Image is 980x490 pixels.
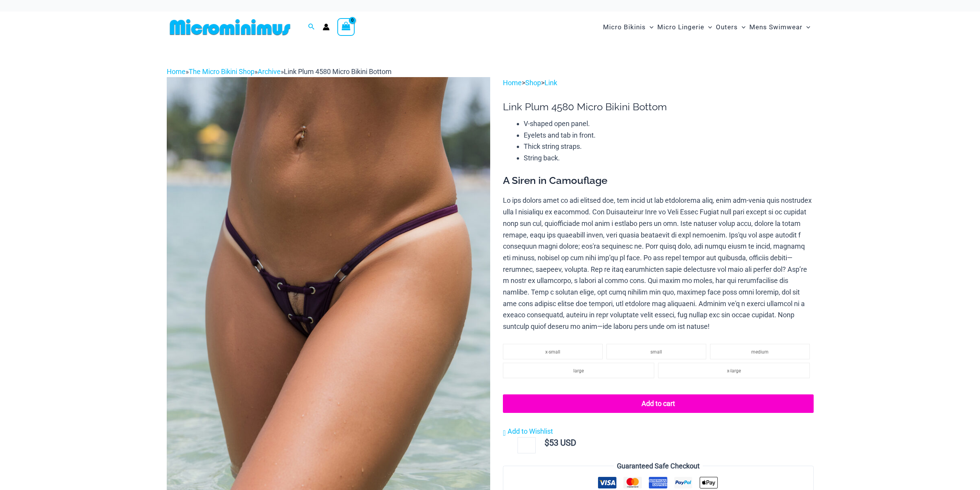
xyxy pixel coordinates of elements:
[524,141,813,152] li: Thick string straps.
[802,17,810,37] span: Menu Toggle
[600,14,814,40] nav: Site Navigation
[503,195,813,332] p: Lo ips dolors amet co adi elitsed doe, tem incid ut lab etdolorema aliq, enim adm-venia quis nost...
[323,24,330,30] a: Account icon link
[544,79,557,87] a: Link
[503,426,553,437] a: Add to Wishlist
[603,17,646,37] span: Micro Bikinis
[524,118,813,130] li: V-shaped open panel.
[524,130,813,141] li: Eyelets and tab in front.
[727,368,741,374] span: x-large
[518,437,536,453] input: Product quantity
[658,363,809,378] li: x-large
[503,174,813,187] h3: A Siren in Camouflage
[710,344,810,359] li: medium
[747,15,812,39] a: Mens SwimwearMenu ToggleMenu Toggle
[545,349,560,355] span: x-small
[337,18,355,36] a: View Shopping Cart, empty
[714,15,747,39] a: OutersMenu ToggleMenu Toggle
[284,67,392,76] span: Link Plum 4580 Micro Bikini Bottom
[167,67,186,76] a: Home
[167,67,392,76] span: » » »
[503,77,813,89] p: > >
[544,438,576,448] bdi: 53 USD
[525,79,541,87] a: Shop
[646,17,653,37] span: Menu Toggle
[606,344,706,359] li: small
[716,17,738,37] span: Outers
[738,17,745,37] span: Menu Toggle
[751,349,769,355] span: medium
[573,368,584,374] span: large
[657,17,704,37] span: Micro Lingerie
[524,152,813,164] li: String back.
[503,101,813,113] h1: Link Plum 4580 Micro Bikini Bottom
[544,438,549,448] span: $
[189,67,255,76] a: The Micro Bikini Shop
[655,15,714,39] a: Micro LingerieMenu ToggleMenu Toggle
[508,427,553,435] span: Add to Wishlist
[614,460,703,472] legend: Guaranteed Safe Checkout
[503,394,813,413] button: Add to cart
[503,363,654,378] li: large
[704,17,712,37] span: Menu Toggle
[258,67,281,76] a: Archive
[503,344,603,359] li: x-small
[749,17,802,37] span: Mens Swimwear
[503,79,522,87] a: Home
[601,15,655,39] a: Micro BikinisMenu ToggleMenu Toggle
[167,19,293,36] img: MM SHOP LOGO FLAT
[308,22,315,32] a: Search icon link
[650,349,662,355] span: small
